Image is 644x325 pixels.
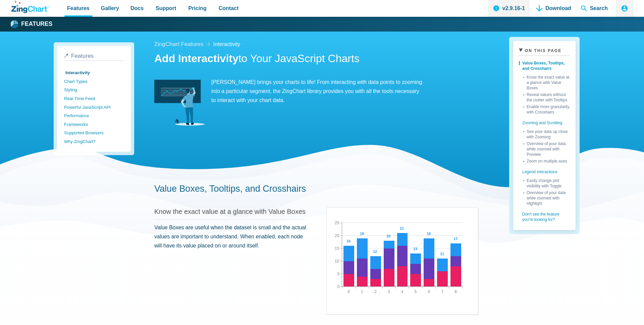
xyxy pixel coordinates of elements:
a: Why ZingChart? [64,137,124,146]
img: Interactivity Image [154,78,205,128]
strong: Add Interactivity [154,52,238,64]
a: ZingChart Logo. Click to return to the homepage [11,1,49,13]
span: Gallery [101,4,119,13]
a: Features [11,19,53,29]
a: See your data up close with Zooming [523,128,570,140]
a: Enable more granularity with Crosshairs [523,103,570,115]
a: Know the exact value at a glance with Value Boxes [523,73,570,91]
a: Styling [64,86,124,94]
a: Legend interactions [519,164,570,177]
a: Don't see the feature you're looking for? [519,206,570,224]
a: Interactivity [64,68,124,77]
a: Powerful JavaScript API [64,103,124,112]
a: Frameworks [64,120,124,129]
span: Features [71,53,94,59]
p: Value Boxes are useful when the dataset is small and the actual values are important to understan... [154,223,306,250]
a: Supported Browsers [64,129,124,137]
a: Zoom on multiple axes [523,157,570,164]
a: Performance [64,111,124,120]
a: Overview of your data while zoomed with Preview [523,140,570,157]
a: interactivity [213,40,240,49]
a: Value Boxes, Tooltips, and Crosshairs [519,58,570,73]
a: Overview of your data while zoomed with Highlight [523,189,570,206]
a: Value Boxes, Tooltips, and Crosshairs [154,184,306,194]
a: Reveal values without the clutter with Tooltips [523,91,570,103]
a: Chart Types [64,77,124,86]
a: ZingChart Features [154,40,203,49]
a: Know the exact value at a glance with Value Boxes [154,208,306,215]
h1: to Your JavaScript Charts [154,52,478,67]
span: Features [67,4,90,13]
a: Zooming and Scrolling [519,115,570,128]
span: Support [156,4,176,13]
span: Contact [219,4,239,13]
span: Docs [130,4,144,13]
a: Features [64,53,124,61]
span: Pricing [188,4,206,13]
strong: Features [21,21,53,27]
a: Easily change plot visibility with Toggle [523,177,570,189]
summary: On This Page [519,47,570,56]
a: Real-Time Feed [64,94,124,103]
p: [PERSON_NAME] brings your charts to life! From interacting with data points to zooming into a par... [154,78,423,105]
